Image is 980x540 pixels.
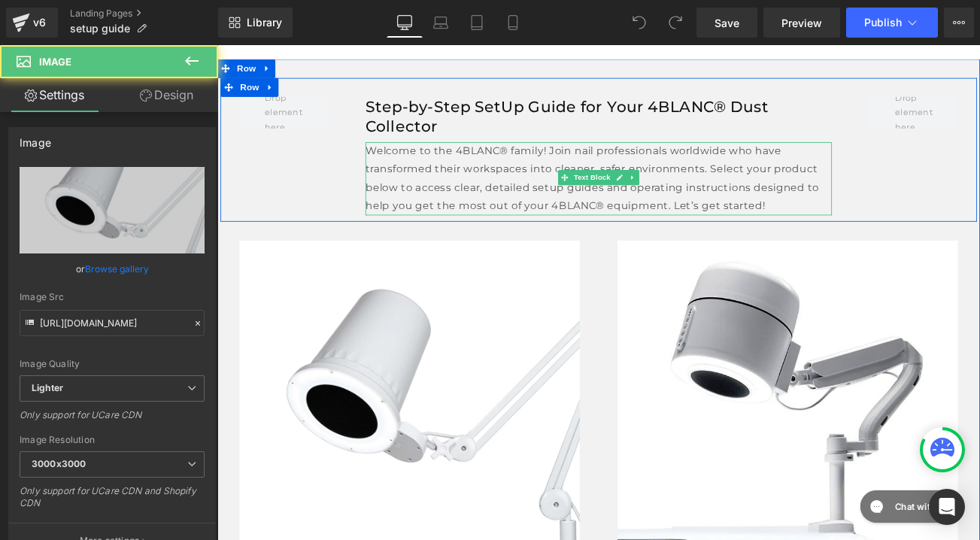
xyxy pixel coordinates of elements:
button: Redo [660,8,690,38]
div: Image Quality [20,359,205,369]
span: setup guide [70,23,130,35]
a: Landing Pages [70,8,218,20]
span: Publish [864,17,902,29]
div: v6 [30,13,49,32]
button: Publish [846,8,938,38]
h1: Chat with us [49,17,113,32]
a: Mobile [495,8,531,38]
input: Link [20,310,205,336]
span: Preview [781,15,822,31]
a: Laptop [423,8,459,38]
div: Only support for UCare CDN [20,409,205,431]
b: Lighter [32,382,63,393]
a: Browse gallery [85,256,149,282]
span: Library [247,16,282,29]
div: Open Intercom Messenger [929,489,965,525]
a: Expand / Collapse [488,149,504,167]
div: or [20,261,205,277]
button: Undo [624,8,654,38]
span: Text Block [422,149,472,167]
div: Image [20,128,51,149]
div: Image Src [20,292,205,302]
a: Design [112,78,221,112]
a: New Library [218,8,293,38]
a: Preview [763,8,840,38]
a: Tablet [459,8,495,38]
span: Row [20,17,50,39]
a: Expand / Collapse [50,17,69,39]
a: v6 [6,8,58,38]
b: 3000x3000 [32,458,86,469]
span: Image [39,56,71,68]
h2: Step-by-Step SetUp Guide for Your 4BLANC® Dust Collector [177,62,733,108]
a: Desktop [387,8,423,38]
a: Expand / Collapse [53,39,73,62]
div: Only support for UCare CDN and Shopify CDN [20,485,205,519]
div: Image Resolution [20,435,205,445]
span: Save [715,15,739,31]
button: More [944,8,974,38]
span: Row [23,39,53,62]
button: Open gorgias live chat [8,5,130,44]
